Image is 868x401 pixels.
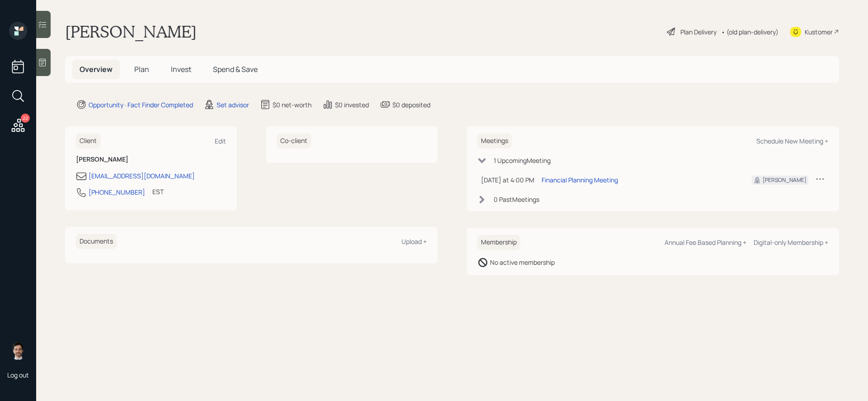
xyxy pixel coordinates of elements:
div: No active membership [490,258,555,267]
div: [PHONE_NUMBER] [89,187,145,197]
span: Spend & Save [213,64,258,74]
h6: Meetings [477,134,512,148]
span: Invest [171,64,191,74]
div: EST [152,187,164,196]
h6: Co-client [277,134,311,148]
div: $0 deposited [392,100,430,110]
div: Upload + [401,237,427,246]
div: Opportunity · Fact Finder Completed [89,100,193,110]
div: $0 invested [335,100,369,110]
div: Log out [7,371,29,379]
h6: Documents [76,234,117,249]
div: [EMAIL_ADDRESS][DOMAIN_NAME] [89,171,195,181]
div: Edit [215,137,226,145]
img: jonah-coleman-headshot.png [9,342,27,360]
div: Set advisor [217,100,249,110]
div: Financial Planning Meeting [542,175,618,185]
div: 22 [21,114,30,123]
div: Schedule New Meeting + [756,137,828,145]
div: 1 Upcoming Meeting [494,156,551,165]
div: Plan Delivery [680,27,717,37]
span: Plan [134,64,149,74]
span: Overview [80,64,113,74]
h1: [PERSON_NAME] [65,22,197,42]
div: • (old plan-delivery) [721,27,778,37]
h6: Client [76,134,100,148]
div: 0 Past Meeting s [494,195,539,204]
h6: Membership [477,235,520,250]
div: [DATE] at 4:00 PM [481,175,534,185]
div: [PERSON_NAME] [763,176,807,184]
h6: [PERSON_NAME] [76,156,226,163]
div: $0 net-worth [273,100,311,110]
div: Kustomer [805,27,833,37]
div: Digital-only Membership + [754,238,828,247]
div: Annual Fee Based Planning + [665,238,746,247]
